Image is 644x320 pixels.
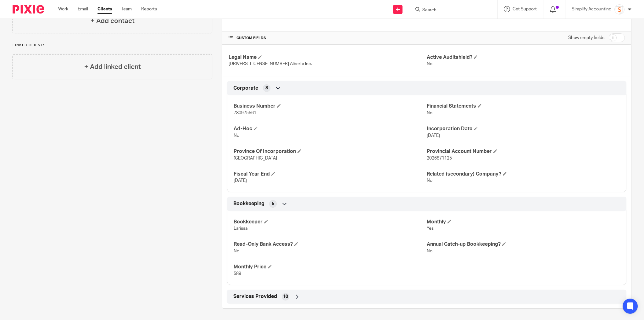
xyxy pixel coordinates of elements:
span: No [234,249,239,253]
span: No [427,178,432,183]
a: Work [58,6,68,12]
span: No [427,111,432,115]
span: Corporate [233,85,258,92]
h4: Read-Only Bank Access? [234,241,427,248]
span: Bookkeeping [233,200,264,207]
h4: Financial Statements [427,103,620,109]
span: No [234,133,239,138]
h4: Annual Catch-up Bookkeeping? [427,241,620,248]
a: Clients [97,6,112,12]
h4: CUSTOM FIELDS [229,36,427,41]
span: Larissa [234,226,247,231]
span: [DRIVERS_LICENSE_NUMBER] Alberta Inc. [229,62,312,66]
a: Reports [141,6,157,12]
img: Pixie [13,5,44,14]
span: [GEOGRAPHIC_DATA] [234,156,277,160]
span: Get Support [513,7,537,11]
input: Search [422,8,478,13]
span: Yes [427,226,434,231]
span: No [427,62,432,66]
h4: Related (secondary) Company? [427,171,620,177]
span: Services Provided [233,293,277,300]
h4: Monthly Price [234,264,427,270]
h4: Bookkeeper [234,219,427,225]
h4: + Add contact [91,16,135,26]
span: 589 [234,272,241,276]
span: 780975561 [234,111,256,115]
h4: Fiscal Year End [234,171,427,177]
span: [DATE] [234,178,247,183]
h4: Provincial Account Number [427,148,620,155]
p: Linked clients [13,43,212,48]
span: No [427,249,432,253]
h4: Incorporation Date [427,126,620,132]
h4: + Add linked client [84,62,141,72]
p: Simplify Accounting [572,6,611,12]
span: 10 [283,294,288,300]
span: 8 [265,85,268,91]
h4: Ad-Hoc [234,126,427,132]
h4: Province Of Incorporation [234,148,427,155]
a: Team [121,6,132,12]
span: 5 [272,201,274,207]
label: Show empty fields [568,35,604,41]
a: Email [78,6,88,12]
h4: Monthly [427,219,620,225]
img: Screenshot%202023-11-29%20141159.png [614,4,625,14]
h4: Active Auditshield? [427,54,625,61]
h4: Business Number [234,103,427,109]
span: [DATE] [427,133,440,138]
span: 2026871125 [427,156,452,160]
h4: Legal Name [229,54,427,61]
